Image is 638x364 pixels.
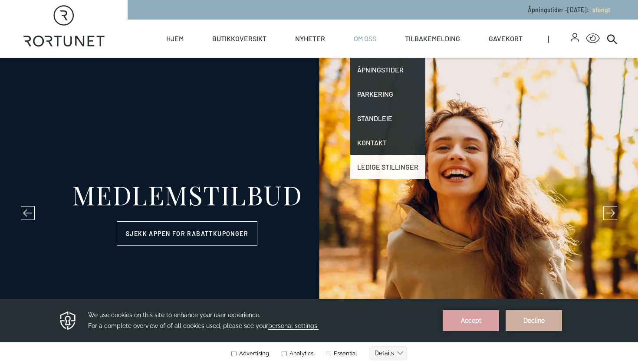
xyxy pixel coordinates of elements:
[350,106,425,131] a: Standleie
[326,53,331,59] input: Essential
[324,52,357,59] label: Essential
[268,25,319,32] span: personal settings.
[280,52,313,59] label: Analytics
[405,20,460,58] a: Tilbakemelding
[72,181,303,207] div: MEDLEMSTILBUD
[231,52,269,59] label: Advertising
[295,20,325,58] a: Nyheter
[592,6,610,13] span: stengt
[350,58,425,82] a: Åpningstider
[350,131,425,155] a: Kontakt
[589,6,610,13] a: stengt
[88,12,432,34] h3: We use cookies on this site to enhance your user experience. For a complete overview of of all co...
[166,20,184,58] a: Hjem
[282,53,287,59] input: Analytics
[350,82,425,106] a: Parkering
[489,20,523,58] a: Gavekort
[369,49,407,62] button: Details
[506,13,562,33] button: Decline
[59,13,77,33] img: Privacy reminder
[354,20,376,58] a: Om oss
[212,20,266,58] a: Butikkoversikt
[350,155,425,179] a: Ledige stillinger
[231,53,237,59] input: Advertising
[375,52,394,59] text: Details
[443,13,499,33] button: Accept
[117,221,257,246] a: Sjekk appen for rabattkuponger
[528,5,610,14] p: Åpningstider - [DATE] :
[586,32,600,46] button: Open Accessibility Menu
[548,20,571,58] span: |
